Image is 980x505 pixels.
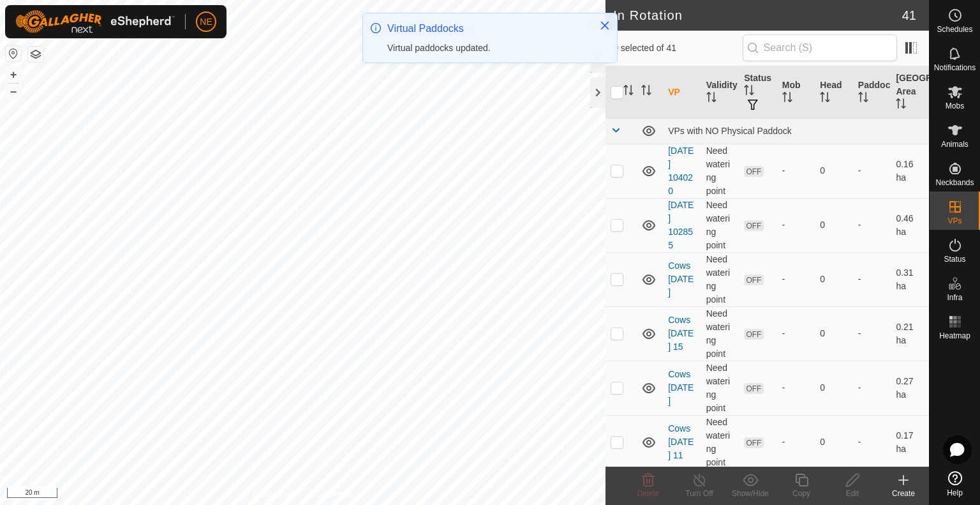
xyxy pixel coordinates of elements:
td: 0 [815,198,853,252]
th: Status [739,66,777,119]
div: - [782,327,810,340]
td: 0.17 ha [891,415,929,469]
td: Need watering point [701,198,739,252]
input: Search (S) [743,34,897,61]
span: Notifications [934,64,976,72]
span: 0 selected of 41 [613,41,742,55]
a: [DATE] 104020 [668,146,694,196]
td: 0.46 ha [891,198,929,252]
span: OFF [744,275,763,285]
div: Virtual Paddocks [387,21,586,36]
div: VPs with NO Physical Paddock [668,126,924,136]
td: - [853,361,891,415]
button: Reset Map [6,46,21,61]
td: 0 [815,361,853,415]
span: VPs [947,217,961,225]
a: Privacy Policy [253,488,301,500]
td: 0.16 ha [891,144,929,198]
td: 0 [815,306,853,361]
div: - [782,381,810,395]
span: NE [200,15,212,29]
h2: In Rotation [613,8,902,23]
button: Map Layers [28,47,43,62]
a: Cows [DATE] 15 [668,315,694,352]
td: - [853,252,891,306]
span: Help [947,489,963,497]
a: Cows [DATE] 11 [668,423,694,460]
p-sorticon: Activate to sort [782,94,792,104]
td: - [853,306,891,361]
span: Neckbands [935,179,974,186]
span: Infra [947,294,962,301]
div: Create [878,488,929,499]
div: Virtual paddocks updated. [387,41,586,55]
span: 41 [902,6,916,25]
td: Need watering point [701,415,739,469]
div: Show/Hide [725,488,776,499]
span: Status [944,255,965,263]
span: OFF [744,166,763,177]
span: OFF [744,220,763,231]
span: Schedules [937,26,972,33]
a: Help [930,466,980,502]
div: Copy [776,488,827,499]
td: - [853,415,891,469]
p-sorticon: Activate to sort [744,87,754,97]
button: – [6,84,21,99]
div: - [782,273,810,286]
td: 0 [815,144,853,198]
div: - [782,435,810,449]
img: Gallagher Logo [15,10,175,33]
p-sorticon: Activate to sort [623,87,634,97]
td: 0.31 ha [891,252,929,306]
td: Need watering point [701,306,739,361]
p-sorticon: Activate to sort [896,100,906,110]
p-sorticon: Activate to sort [858,94,868,104]
button: Close [596,17,614,34]
td: Need watering point [701,144,739,198]
div: Turn Off [674,488,725,499]
th: Validity [701,66,739,119]
span: Heatmap [939,332,970,340]
a: Cows [DATE] [668,260,694,298]
td: Need watering point [701,252,739,306]
a: Contact Us [315,488,353,500]
td: Need watering point [701,361,739,415]
td: 0.27 ha [891,361,929,415]
td: 0 [815,252,853,306]
span: OFF [744,329,763,340]
td: 0 [815,415,853,469]
p-sorticon: Activate to sort [706,94,716,104]
a: Cows [DATE] [668,369,694,406]
span: Mobs [946,102,964,110]
p-sorticon: Activate to sort [641,87,651,97]
span: Delete [637,489,660,498]
th: Mob [777,66,815,119]
td: - [853,144,891,198]
td: - [853,198,891,252]
th: [GEOGRAPHIC_DATA] Area [891,66,929,119]
th: Paddock [853,66,891,119]
button: + [6,67,21,82]
span: OFF [744,383,763,394]
th: Head [815,66,853,119]
a: [DATE] 102855 [668,200,694,250]
td: 0.21 ha [891,306,929,361]
th: VP [663,66,701,119]
div: Edit [827,488,878,499]
div: - [782,164,810,177]
div: - [782,218,810,232]
p-sorticon: Activate to sort [820,94,830,104]
span: Animals [941,140,969,148]
span: OFF [744,437,763,448]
